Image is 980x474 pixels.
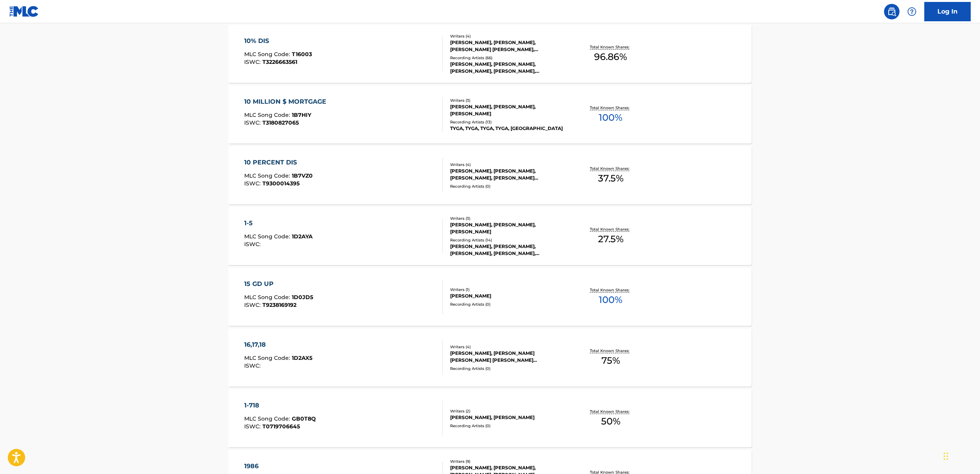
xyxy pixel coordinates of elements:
div: Writers ( 4 ) [450,162,567,168]
div: 16,17,18 [244,340,312,349]
div: Writers ( 2 ) [450,408,567,414]
div: Writers ( 3 ) [450,98,567,103]
div: Help [904,4,920,19]
div: Writers ( 4 ) [450,344,567,350]
div: 1-718 [244,401,316,410]
div: 1986 [244,462,312,471]
span: 100 % [599,293,622,307]
span: T16003 [292,51,312,58]
img: help [907,7,917,16]
span: ISWC : [244,241,262,248]
p: Total Known Shares: [590,348,631,354]
div: [PERSON_NAME], [PERSON_NAME] [450,414,567,421]
span: T9238169192 [262,301,296,308]
p: Total Known Shares: [590,287,631,293]
a: 1-718MLC Song Code:GB0T8QISWC:T0719706645Writers (2)[PERSON_NAME], [PERSON_NAME]Recording Artists... [228,389,752,447]
div: 10 PERCENT DIS [244,158,313,167]
div: 1-5 [244,219,313,228]
img: search [887,7,896,16]
span: ISWC : [244,362,262,369]
div: [PERSON_NAME], [PERSON_NAME], [PERSON_NAME], [PERSON_NAME], [PERSON_NAME] [450,243,567,257]
div: Drag [944,445,948,468]
span: 50 % [601,414,620,428]
span: 37.5 % [598,171,624,185]
a: 10 PERCENT DISMLC Song Code:1B7VZ0ISWC:T9300014395Writers (4)[PERSON_NAME], [PERSON_NAME], [PERSO... [228,146,752,204]
span: GB0T8Q [292,415,316,422]
div: [PERSON_NAME], [PERSON_NAME], [PERSON_NAME] [PERSON_NAME], [PERSON_NAME] [450,39,567,53]
span: T3180827065 [262,119,299,126]
div: Writers ( 9 ) [450,459,567,464]
span: MLC Song Code : [244,233,292,240]
span: MLC Song Code : [244,294,292,301]
span: 1D2AX5 [292,354,312,361]
a: 10 MILLION $ MORTGAGEMLC Song Code:1B7HIYISWC:T3180827065Writers (3)[PERSON_NAME], [PERSON_NAME],... [228,86,752,144]
span: MLC Song Code : [244,51,292,58]
div: 10 MILLION $ MORTGAGE [244,97,330,106]
div: [PERSON_NAME] [450,293,567,299]
a: 15 GD UPMLC Song Code:1D0JD5ISWC:T9238169192Writers (1)[PERSON_NAME]Recording Artists (0)Total Kn... [228,268,752,326]
span: T0719706645 [262,423,300,430]
p: Total Known Shares: [590,44,631,50]
span: ISWC : [244,58,262,65]
div: Recording Artists ( 0 ) [450,366,567,371]
span: 1B7VZ0 [292,172,313,179]
span: ISWC : [244,301,262,308]
span: ISWC : [244,180,262,187]
span: MLC Song Code : [244,415,292,422]
span: T9300014395 [262,180,300,187]
span: 96.86 % [594,50,627,64]
div: Recording Artists ( 0 ) [450,423,567,429]
span: 100 % [599,111,622,125]
a: 10% DISMLC Song Code:T16003ISWC:T3226663561Writers (4)[PERSON_NAME], [PERSON_NAME], [PERSON_NAME]... [228,25,752,83]
div: [PERSON_NAME], [PERSON_NAME], [PERSON_NAME] [450,103,567,117]
p: Total Known Shares: [590,105,631,111]
span: MLC Song Code : [244,354,292,361]
div: Writers ( 1 ) [450,287,567,293]
div: Recording Artists ( 0 ) [450,301,567,307]
div: [PERSON_NAME], [PERSON_NAME], [PERSON_NAME], [PERSON_NAME] [PERSON_NAME] [450,168,567,181]
div: 10% DIS [244,36,312,46]
span: MLC Song Code : [244,111,292,118]
span: ISWC : [244,119,262,126]
span: 1D2AYA [292,233,313,240]
span: 1B7HIY [292,111,311,118]
div: [PERSON_NAME], [PERSON_NAME] [PERSON_NAME] [PERSON_NAME] [PERSON_NAME] [450,350,567,364]
div: 15 GD UP [244,279,313,289]
span: 27.5 % [598,232,624,246]
img: MLC Logo [9,6,39,17]
div: Recording Artists ( 14 ) [450,237,567,243]
span: 1D0JD5 [292,294,313,301]
div: Writers ( 4 ) [450,33,567,39]
a: 1-5MLC Song Code:1D2AYAISWC:Writers (3)[PERSON_NAME], [PERSON_NAME], [PERSON_NAME]Recording Artis... [228,207,752,265]
span: MLC Song Code : [244,172,292,179]
iframe: Chat Widget [941,437,980,474]
div: TYGA, TYGA, TYGA, TYGA, [GEOGRAPHIC_DATA] [450,125,567,132]
p: Total Known Shares: [590,409,631,414]
div: Recording Artists ( 66 ) [450,55,567,61]
p: Total Known Shares: [590,226,631,232]
div: [PERSON_NAME], [PERSON_NAME], [PERSON_NAME] [450,221,567,235]
a: 16,17,18MLC Song Code:1D2AX5ISWC:Writers (4)[PERSON_NAME], [PERSON_NAME] [PERSON_NAME] [PERSON_NA... [228,329,752,387]
div: Writers ( 3 ) [450,216,567,221]
a: Public Search [884,4,899,19]
div: Recording Artists ( 0 ) [450,183,567,189]
div: Recording Artists ( 13 ) [450,119,567,125]
p: Total Known Shares: [590,166,631,171]
span: 75 % [601,354,620,368]
span: ISWC : [244,423,262,430]
div: [PERSON_NAME], [PERSON_NAME], [PERSON_NAME], [PERSON_NAME], [PERSON_NAME] [450,61,567,75]
a: Log In [924,2,971,21]
span: T3226663561 [262,58,297,65]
